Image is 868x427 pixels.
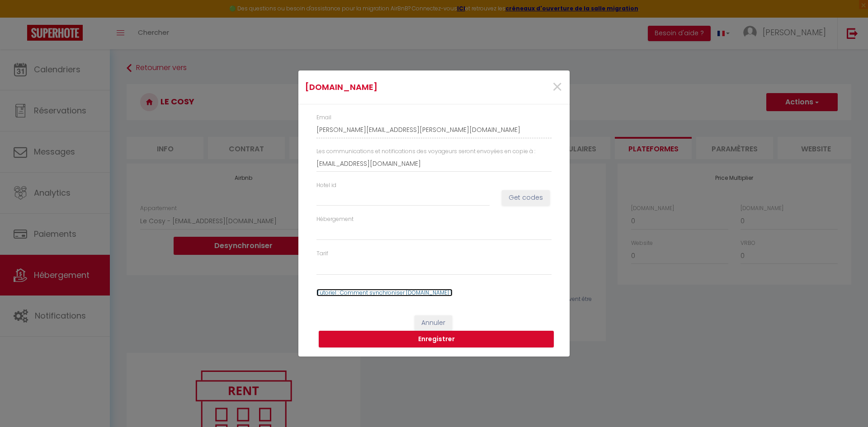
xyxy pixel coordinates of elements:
button: Enregistrer [319,331,554,348]
label: Les communications et notifications des voyageurs seront envoyées en copie à : [316,147,535,156]
button: Get codes [502,190,550,206]
span: × [552,74,563,101]
h4: [DOMAIN_NAME] [305,81,473,94]
label: Hébergement [316,215,354,224]
button: Ouvrir le widget de chat LiveChat [7,4,34,31]
label: Email [316,113,331,122]
button: Annuler [415,315,452,331]
label: Hotel id [316,181,336,190]
button: Close [552,78,563,97]
a: Tutoriel : Comment synchroniser [DOMAIN_NAME] ? [316,289,453,296]
label: Tarif [316,249,328,258]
